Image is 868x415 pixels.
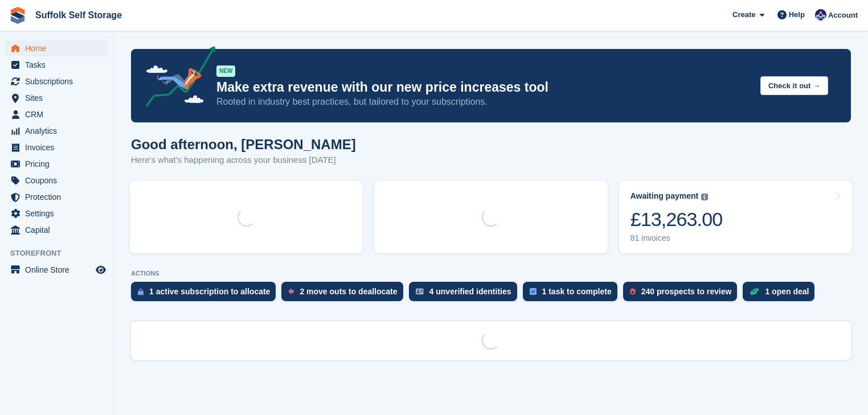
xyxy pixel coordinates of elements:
img: move_outs_to_deallocate_icon-f764333ba52eb49d3ac5e1228854f67142a1ed5810a6f6cc68b1a99e826820c5.svg [288,288,294,295]
div: 81 invoices [630,233,723,243]
a: menu [6,172,108,188]
div: Awaiting payment [630,191,699,201]
span: Coupons [25,172,93,188]
img: prospect-51fa495bee0391a8d652442698ab0144808aea92771e9ea1ae160a38d050c398.svg [630,288,636,295]
a: Suffolk Self Storage [31,6,126,24]
a: menu [6,189,108,205]
img: icon-info-grey-7440780725fd019a000dd9b08b2336e03edf1995a4989e88bcd33f0948082b44.svg [701,194,708,200]
a: menu [6,90,108,106]
span: Storefront [10,248,113,259]
img: task-75834270c22a3079a89374b754ae025e5fb1db73e45f91037f5363f120a921f8.svg [530,288,537,295]
span: Pricing [25,156,93,172]
a: 1 task to complete [523,282,623,307]
span: Analytics [25,123,93,139]
img: active_subscription_to_allocate_icon-d502201f5373d7db506a760aba3b589e785aa758c864c3986d89f69b8ff3... [138,288,144,295]
span: Protection [25,189,93,205]
span: Tasks [25,57,93,73]
span: Sites [25,90,93,106]
span: Online Store [25,262,93,278]
div: 1 active subscription to allocate [149,287,270,296]
div: 4 unverified identities [429,287,511,296]
span: Settings [25,206,93,221]
span: Subscriptions [25,73,93,89]
a: menu [6,222,108,238]
a: 1 open deal [743,282,820,307]
div: £13,263.00 [630,208,723,231]
a: Awaiting payment £13,263.00 81 invoices [619,181,852,253]
img: stora-icon-8386f47178a22dfd0bd8f6a31ec36ba5ce8667c1dd55bd0f319d3a0aa187defe.svg [9,7,26,24]
a: menu [6,139,108,155]
span: Help [789,9,805,20]
a: Preview store [94,263,108,277]
a: 240 prospects to review [623,282,743,307]
a: menu [6,57,108,73]
div: 240 prospects to review [641,287,732,296]
p: Rooted in industry best practices, but tailored to your subscriptions. [216,96,751,108]
span: Account [828,10,858,21]
span: Create [732,9,755,20]
a: menu [6,123,108,139]
img: price-adjustments-announcement-icon-8257ccfd72463d97f412b2fc003d46551f7dbcb40ab6d574587a9cd5c0d94... [136,46,216,111]
p: Make extra revenue with our new price increases tool [216,79,751,96]
p: Here's what's happening across your business [DATE] [131,154,356,167]
div: NEW [216,65,235,77]
a: menu [6,206,108,221]
a: 1 active subscription to allocate [131,282,281,307]
span: Capital [25,222,93,238]
div: 1 task to complete [542,287,612,296]
span: Home [25,40,93,56]
a: menu [6,156,108,172]
a: menu [6,73,108,89]
span: CRM [25,106,93,122]
span: Invoices [25,139,93,155]
img: William Notcutt [815,9,826,20]
a: menu [6,262,108,278]
div: 2 move outs to deallocate [300,287,397,296]
a: 2 move outs to deallocate [281,282,408,307]
img: verify_identity-adf6edd0f0f0b5bbfe63781bf79b02c33cf7c696d77639b501bdc392416b5a36.svg [416,288,424,295]
a: 4 unverified identities [409,282,523,307]
button: Check it out → [760,76,828,95]
a: menu [6,106,108,122]
a: menu [6,40,108,56]
p: ACTIONS [131,270,851,277]
h1: Good afternoon, [PERSON_NAME] [131,137,356,152]
div: 1 open deal [765,287,809,296]
img: deal-1b604bf984904fb50ccaf53a9ad4b4a5d6e5aea283cecdc64d6e3604feb123c2.svg [750,287,759,295]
